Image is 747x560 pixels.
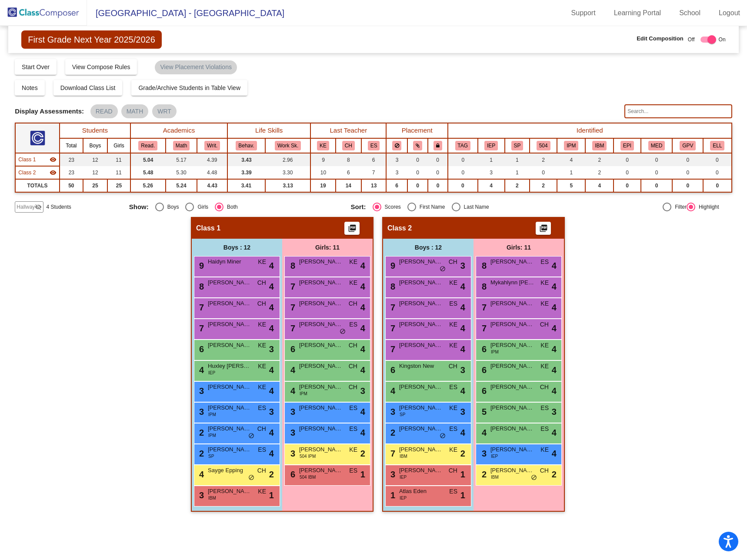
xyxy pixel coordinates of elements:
td: 1 [478,153,505,166]
td: 9 [310,153,335,166]
span: CH [449,257,457,267]
span: 4 [460,343,465,356]
span: [PERSON_NAME] [399,403,443,412]
span: Class 1 [18,156,36,163]
td: 2 [530,179,557,192]
span: CH [349,341,357,350]
td: 2 [530,153,557,166]
th: Emily Schulz [361,138,386,153]
span: ES [258,403,266,413]
div: Boys : 12 [192,239,282,256]
th: English Language Learner [703,138,731,153]
a: Logout [712,6,747,20]
td: 0 [428,179,448,192]
td: Hidden teacher - No Class Name [15,166,59,179]
div: Girls: 11 [474,239,564,256]
td: 50 [60,179,83,192]
td: 3 [386,166,407,179]
td: 19 [310,179,335,192]
div: Scores [381,203,401,211]
td: 6 [361,153,386,166]
span: 9 [388,261,395,270]
span: 4 [288,365,295,375]
td: 25 [83,179,107,192]
span: 4 [552,322,557,335]
td: 4 [478,179,505,192]
td: 0 [641,153,673,166]
th: Individualized Education Plan [478,138,505,153]
span: [PERSON_NAME] [299,299,343,308]
td: 3.30 [265,166,310,179]
td: 5.17 [166,153,197,166]
button: Print Students Details [344,222,360,235]
span: Grade/Archive Students in Table View [138,84,240,91]
td: 3.39 [227,166,265,179]
th: Kristine Ely [310,138,335,153]
span: [PERSON_NAME] [299,362,343,370]
span: 3 [460,259,465,272]
button: Grade/Archive Students in Table View [131,80,247,96]
button: MED [648,141,665,150]
span: 4 [460,280,465,293]
span: 4 [460,322,465,335]
th: Keep away students [386,138,407,153]
span: 9 [197,261,204,270]
span: [PERSON_NAME] [490,403,534,412]
td: 0 [672,179,703,192]
mat-radio-group: Select an option [129,203,344,211]
span: 4 [552,384,557,397]
th: EpiPen [614,138,640,153]
button: ES [368,141,380,150]
th: Gifted and Talented [448,138,478,153]
button: KE [317,141,329,150]
span: 4 [552,343,557,356]
span: [PERSON_NAME] [399,257,443,266]
span: 4 [460,301,465,314]
span: [PERSON_NAME] [299,403,343,412]
span: 3 [269,405,274,418]
span: [PERSON_NAME] [399,320,443,329]
a: School [672,6,707,20]
span: CH [349,362,357,371]
span: [PERSON_NAME] [208,278,251,287]
span: CH [349,299,357,308]
span: IEP [208,370,215,376]
td: 1 [557,166,585,179]
mat-icon: picture_as_pdf [538,224,548,236]
td: 0 [703,166,731,179]
div: Filter [671,203,687,211]
span: 4 [388,386,395,396]
span: 4 [360,301,365,314]
th: Girls [107,138,130,153]
span: 6 [480,386,487,396]
td: 4.48 [197,166,227,179]
span: Notes [22,84,38,91]
span: 4 [360,259,365,272]
span: KE [258,362,266,371]
td: 5.30 [166,166,197,179]
span: 7 [388,344,395,354]
button: Work Sk. [275,141,301,150]
span: Class 1 [196,224,220,233]
td: 12 [83,153,107,166]
td: 6 [386,179,407,192]
mat-icon: visibility [50,169,57,176]
mat-radio-group: Select an option [351,203,566,211]
span: Sort: [351,203,366,211]
button: CH [342,141,355,150]
span: Mykahlynn [PERSON_NAME] [490,278,534,287]
div: Highlight [695,203,719,211]
mat-chip: WRT [152,104,177,118]
td: 4 [585,179,614,192]
button: IBM [592,141,607,150]
span: ES [540,257,549,267]
td: 1 [505,153,530,166]
span: 8 [288,261,295,270]
td: 8 [336,153,361,166]
button: SP [511,141,524,150]
button: Behav. [236,141,257,150]
span: 7 [197,303,204,312]
td: 11 [107,166,130,179]
span: 4 [269,301,274,314]
button: Print Students Details [536,222,551,235]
